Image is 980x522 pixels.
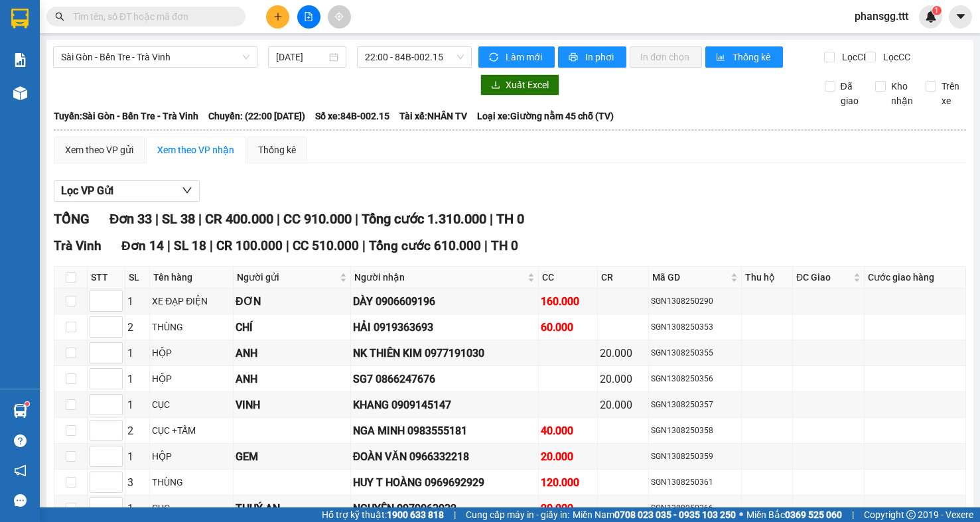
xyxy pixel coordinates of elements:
div: 1 [127,371,147,387]
th: SL [125,267,150,289]
span: caret-down [955,11,967,23]
div: HẢI 0919363693 [353,319,536,336]
span: CC 910.000 [283,211,352,227]
span: TH 0 [491,238,518,253]
span: down [182,185,192,196]
span: Số xe: 84B-002.15 [315,109,389,123]
div: SGN1308250361 [651,476,738,489]
strong: 0708 023 035 - 0935 103 250 [614,509,736,520]
button: plus [266,5,289,29]
button: caret-down [949,5,972,29]
span: SL 38 [162,211,195,227]
span: download [491,80,500,91]
strong: 1900 633 818 [387,509,444,520]
div: HỘP [152,449,231,464]
div: KHANG 0909145147 [353,397,536,413]
div: SGN1308250353 [651,321,738,334]
div: SGN1308250356 [651,373,738,385]
td: SGN1308250353 [649,314,741,340]
span: Xuất Excel [506,78,549,92]
button: syncLàm mới [478,46,555,68]
span: ⚪️ [739,512,743,517]
sup: 1 [25,402,29,406]
span: Người gửi [237,270,337,285]
div: SGN1308250355 [651,347,738,359]
div: NGA MINH 0983555181 [353,423,536,439]
td: SGN1308250355 [649,340,741,366]
div: SGN1308250366 [651,502,738,515]
div: SGN1308250359 [651,450,738,463]
span: Chuyến: (22:00 [DATE]) [208,109,305,123]
span: CR 400.000 [205,211,273,227]
span: Tài xế: NHÂN TV [399,109,467,123]
span: | [198,211,202,227]
span: 1 [934,6,939,15]
span: 22:00 - 84B-002.15 [365,47,464,67]
div: HỘP [152,371,231,386]
button: downloadXuất Excel [480,74,559,96]
div: CỤC [152,397,231,412]
div: ANH [236,371,348,387]
span: TH 0 [496,211,524,227]
div: DÀY 0906609196 [353,293,536,310]
span: Miền Bắc [746,507,842,522]
span: ĐC Giao [796,270,851,285]
div: SGN1308250358 [651,424,738,437]
div: Xem theo VP nhận [157,143,234,157]
span: | [210,238,213,253]
span: | [454,507,456,522]
span: Trên xe [936,79,966,108]
span: Đã giao [835,79,865,108]
td: SGN1308250361 [649,470,741,495]
span: sync [489,52,500,63]
div: CỤC [152,501,231,515]
div: CỤC +TẤM [152,423,231,438]
span: CC 510.000 [293,238,359,253]
button: aim [328,5,351,29]
div: 1 [127,397,147,413]
div: SGN1308250290 [651,295,738,308]
span: | [490,211,493,227]
td: SGN1308250358 [649,418,741,444]
div: 20.000 [600,371,646,387]
span: CR 100.000 [216,238,283,253]
div: XE ĐẠP ĐIỆN [152,294,231,308]
td: SGN1308250357 [649,392,741,418]
strong: 0369 525 060 [785,509,842,520]
span: Người nhận [354,270,525,285]
span: Lọc CC [878,50,912,64]
input: Tìm tên, số ĐT hoặc mã đơn [73,9,230,24]
img: logo-vxr [11,9,29,29]
span: Trà Vinh [54,238,102,253]
input: 13/08/2025 [276,50,327,64]
span: Sài Gòn - Bến Tre - Trà Vinh [61,47,249,67]
span: Lọc VP Gửi [61,182,113,199]
span: printer [569,52,580,63]
button: file-add [297,5,320,29]
div: SG7 0866247676 [353,371,536,387]
div: HUY T HOÀNG 0969692929 [353,474,536,491]
div: NK THIÊN KIM 0977191030 [353,345,536,361]
div: SGN1308250357 [651,399,738,411]
span: | [277,211,280,227]
div: GEM [236,448,348,465]
span: SL 18 [174,238,206,253]
span: Mã GD [652,270,727,285]
th: STT [88,267,125,289]
span: Làm mới [506,50,544,64]
span: Cung cấp máy in - giấy in: [466,507,569,522]
span: | [484,238,488,253]
th: CR [598,267,649,289]
span: | [362,238,366,253]
div: 1 [127,500,147,517]
div: 20.000 [541,500,596,517]
span: message [14,494,27,507]
span: Lọc CR [837,50,871,64]
span: TỔNG [54,211,90,227]
span: copyright [906,510,916,519]
span: | [155,211,159,227]
div: ĐƠN [236,293,348,310]
span: bar-chart [716,52,727,63]
button: printerIn phơi [558,46,626,68]
span: | [355,211,358,227]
